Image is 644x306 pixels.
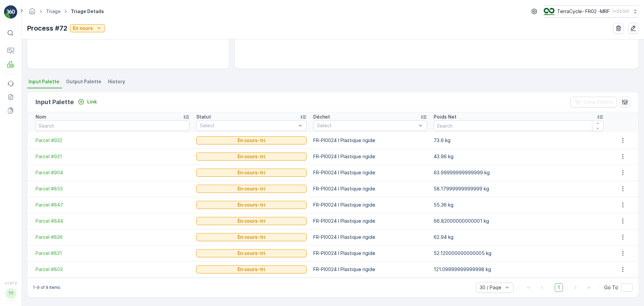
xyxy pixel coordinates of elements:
[196,265,307,273] button: En cours-tri
[108,78,125,85] span: History
[237,137,265,144] p: En cours-tri
[29,10,36,16] a: Homepage
[310,213,430,229] td: FR-PI0024 I Plastique rigide
[196,233,307,241] button: En cours-tri
[310,245,430,261] td: FR-PI0024 I Plastique rigide
[4,287,17,301] button: TT
[36,137,190,144] a: Parcel #932
[237,169,265,176] p: En cours-tri
[29,78,59,85] span: Input Palette
[237,250,265,257] p: En cours-tri
[66,78,101,85] span: Output Palette
[430,213,607,229] td: 66.82000000000001 kg
[430,181,607,197] td: 58.17999999999999 kg
[196,136,307,144] button: En cours-tri
[36,120,190,131] input: Search
[75,98,100,106] button: Link
[33,285,60,290] p: 1-9 of 9 items
[430,261,607,277] td: 121.09999999999998 kg
[570,97,617,107] button: Clear Filters
[310,197,430,213] td: FR-PI0024 I Plastique rigide
[36,202,190,208] a: Parcel #847
[310,181,430,197] td: FR-PI0024 I Plastique rigide
[430,148,607,165] td: 43.96 kg
[196,169,307,177] button: En cours-tri
[196,249,307,257] button: En cours-tri
[557,8,610,15] p: TerraCycle- FR02 -MRF
[36,153,190,160] a: Parcel #931
[200,122,297,129] p: Select
[237,185,265,192] p: En cours-tri
[36,114,46,120] p: Nom
[430,165,607,181] td: 63.99999999999999 kg
[430,132,607,148] td: 73.6 kg
[584,99,613,105] p: Clear Filters
[310,132,430,148] td: FR-PI0024 I Plastique rigide
[237,234,265,241] p: En cours-tri
[36,218,190,224] a: Parcel #844
[69,8,105,15] span: Triage Details
[196,114,211,120] p: Statut
[237,218,265,224] p: En cours-tri
[604,284,618,291] span: Go To
[310,148,430,165] td: FR-PI0024 I Plastique rigide
[36,97,74,107] p: Input Palette
[4,5,17,19] img: logo
[555,283,563,292] span: 1
[544,5,639,17] button: TerraCycle- FR02 -MRF(+02:00)
[196,217,307,225] button: En cours-tri
[36,169,190,176] a: Parcel #904
[6,288,16,299] div: TT
[310,261,430,277] td: FR-PI0024 I Plastique rigide
[612,9,629,14] p: ( +02:00 )
[313,114,330,120] p: Déchet
[430,245,607,261] td: 52.120000000000005 kg
[36,250,190,257] a: Parcel #831
[310,229,430,245] td: FR-PI0024 I Plastique rigide
[310,165,430,181] td: FR-PI0024 I Plastique rigide
[196,185,307,193] button: En cours-tri
[27,23,67,33] p: Process #72
[430,229,607,245] td: 62.94 kg
[434,120,603,131] input: Search
[87,98,97,105] p: Link
[36,266,190,273] a: Parcel #803
[4,281,17,285] span: v 1.47.3
[36,185,190,192] a: Parcel #853
[196,201,307,209] button: En cours-tri
[544,8,554,15] img: terracycle.png
[70,24,105,32] button: En cours
[46,8,61,14] a: Triage
[237,153,265,160] p: En cours-tri
[430,197,607,213] td: 55.36 kg
[434,114,457,120] p: Poids Net
[237,266,265,273] p: En cours-tri
[73,25,93,32] p: En cours
[196,152,307,161] button: En cours-tri
[237,202,265,208] p: En cours-tri
[317,122,416,129] p: Select
[36,234,190,241] a: Parcel #836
